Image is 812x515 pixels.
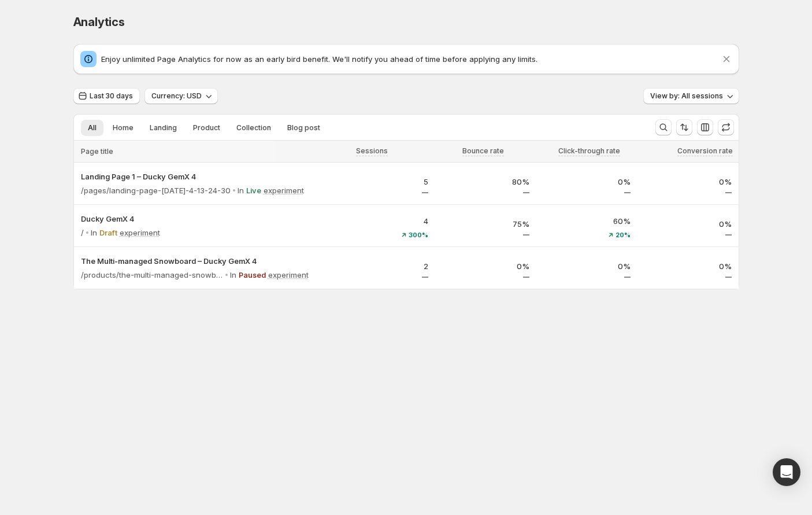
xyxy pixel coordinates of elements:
p: Paused [239,269,266,281]
p: experiment [120,227,160,238]
span: View by: All sessions [650,91,723,101]
p: In [91,227,97,238]
span: All [88,123,97,133]
p: 80% [442,176,529,187]
p: 2 [341,260,428,272]
p: 0% [644,218,732,230]
p: 60% [543,215,631,227]
p: /products/the-multi-managed-snowboard [81,269,223,281]
button: Sort the results [676,119,692,135]
p: 75% [442,218,529,230]
p: 5 [341,176,428,187]
span: Last 30 days [90,91,133,101]
p: 0% [442,260,529,272]
p: In [238,185,244,196]
span: Product [193,123,220,133]
button: Last 30 days [73,88,140,104]
p: 0% [543,176,631,187]
p: 4 [341,215,428,227]
span: Sessions [356,146,388,156]
span: Blog post [287,123,320,133]
button: Landing Page 1 – Ducky GemX 4 [81,171,327,182]
span: Landing [150,123,177,133]
p: Live [246,185,261,196]
p: Enjoy unlimited Page Analytics for now as an early bird benefit. We'll notify you ahead of time b... [101,53,721,65]
p: In [230,269,236,281]
span: Collection [236,123,271,133]
p: 0% [543,260,631,272]
span: Currency: USD [151,91,202,101]
p: 0% [644,176,732,187]
span: Click-through rate [558,146,620,156]
span: Bounce rate [462,146,504,156]
button: Dismiss notification [718,51,735,67]
div: Open Intercom Messenger [773,458,800,486]
p: / [81,227,84,238]
p: /pages/landing-page-[DATE]-4-13-24-30 [81,185,231,196]
button: The Multi-managed Snowboard – Ducky GemX 4 [81,255,327,267]
button: View by: All sessions [643,88,739,104]
span: Conversion rate [677,146,733,156]
button: Ducky GemX 4 [81,213,327,225]
p: 0% [644,260,732,272]
span: 300% [409,231,428,238]
p: experiment [264,185,304,196]
span: Home [113,123,134,133]
button: Currency: USD [144,88,218,104]
span: Analytics [73,15,125,29]
button: Search and filter results [655,119,672,135]
p: experiment [268,269,309,281]
p: Draft [99,227,117,238]
span: 20% [616,231,631,238]
span: Page title [81,147,113,156]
